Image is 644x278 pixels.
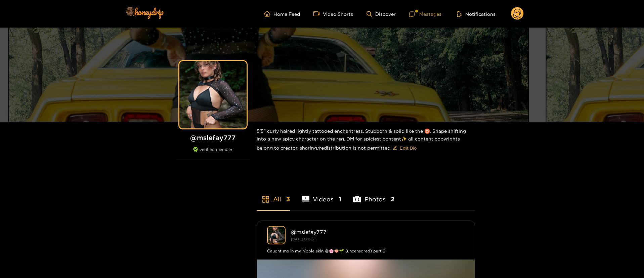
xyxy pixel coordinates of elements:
li: All [257,180,290,210]
a: Discover [367,11,396,17]
span: Edit Bio [400,145,417,151]
button: editEdit Bio [391,143,418,153]
button: Notifications [455,10,498,17]
span: appstore [262,195,270,203]
small: [DATE] 18:16 pm [291,237,316,241]
h1: @ mslefay777 [176,133,250,142]
div: Messages [409,10,441,18]
span: video-camera [313,11,323,17]
div: Caught me in my hippie skin 🏵🌸🪷🌱 (uncensored) part 2 [267,248,465,254]
li: Photos [353,180,394,210]
img: mslefay777 [267,226,286,244]
span: edit [393,146,397,151]
span: home [264,11,273,17]
a: Video Shorts [313,11,353,17]
span: 1 [339,195,341,203]
div: verified member [176,147,250,159]
div: @ mslefay777 [291,229,465,235]
div: 5'5" curly haired lightly tattooed enchantress. Stubborn & solid like the ♉️. Shape shifting into... [257,122,475,159]
span: 3 [286,195,290,203]
span: 2 [391,195,394,203]
li: Videos [302,180,342,210]
a: Home Feed [264,11,300,17]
